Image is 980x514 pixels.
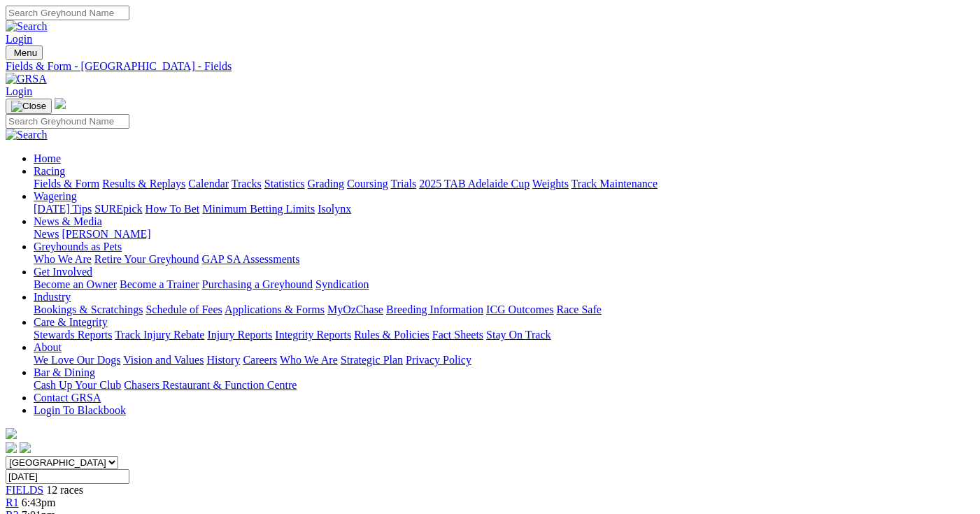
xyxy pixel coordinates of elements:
div: Care & Integrity [34,329,974,341]
a: Greyhounds as Pets [34,241,122,252]
a: Retire Your Greyhound [94,253,199,265]
a: Rules & Policies [354,329,429,341]
a: Who We Are [34,253,92,265]
div: Wagering [34,203,974,215]
a: Results & Replays [102,178,185,190]
img: Close [11,101,46,112]
span: Menu [14,48,37,58]
a: Track Maintenance [571,178,658,190]
a: Weights [532,178,569,190]
img: Search [6,20,48,33]
a: Fields & Form - [GEOGRAPHIC_DATA] - Fields [6,60,974,73]
a: Contact GRSA [34,392,101,404]
a: Cash Up Your Club [34,379,121,391]
a: News [34,228,59,240]
a: GAP SA Assessments [202,253,300,265]
img: GRSA [6,73,47,85]
a: Bar & Dining [34,366,95,378]
a: History [206,354,240,366]
div: Get Involved [34,278,974,291]
a: SUREpick [94,203,142,215]
a: [DATE] Tips [34,203,92,215]
a: Get Involved [34,266,92,278]
a: ICG Outcomes [486,304,553,315]
a: We Love Our Dogs [34,354,120,366]
a: Purchasing a Greyhound [202,278,313,290]
img: facebook.svg [6,442,17,453]
a: Chasers Restaurant & Function Centre [124,379,297,391]
a: Fields & Form [34,178,99,190]
a: Race Safe [556,304,601,315]
a: How To Bet [145,203,200,215]
a: Login [6,33,32,45]
a: Bookings & Scratchings [34,304,143,315]
a: About [34,341,62,353]
a: Isolynx [318,203,351,215]
a: Strategic Plan [341,354,403,366]
span: 6:43pm [22,497,56,508]
div: Racing [34,178,974,190]
img: logo-grsa-white.png [6,428,17,439]
a: Become an Owner [34,278,117,290]
a: Calendar [188,178,229,190]
a: Syndication [315,278,369,290]
div: About [34,354,974,366]
button: Toggle navigation [6,99,52,114]
a: Vision and Values [123,354,204,366]
a: Privacy Policy [406,354,471,366]
a: Trials [390,178,416,190]
a: Injury Reports [207,329,272,341]
a: Login [6,85,32,97]
a: Racing [34,165,65,177]
div: Industry [34,304,974,316]
a: Become a Trainer [120,278,199,290]
a: R1 [6,497,19,508]
span: 12 races [46,484,83,496]
a: Applications & Forms [225,304,325,315]
a: News & Media [34,215,102,227]
a: Breeding Information [386,304,483,315]
a: Wagering [34,190,77,202]
a: FIELDS [6,484,43,496]
img: logo-grsa-white.png [55,98,66,109]
input: Search [6,6,129,20]
a: Stay On Track [486,329,551,341]
a: Home [34,152,61,164]
a: Schedule of Fees [145,304,222,315]
div: Greyhounds as Pets [34,253,974,266]
img: Search [6,129,48,141]
a: Stewards Reports [34,329,112,341]
div: Bar & Dining [34,379,974,392]
a: [PERSON_NAME] [62,228,150,240]
a: Statistics [264,178,305,190]
a: Coursing [347,178,388,190]
a: 2025 TAB Adelaide Cup [419,178,530,190]
a: Tracks [232,178,262,190]
a: Integrity Reports [275,329,351,341]
a: Grading [308,178,344,190]
img: twitter.svg [20,442,31,453]
a: Careers [243,354,277,366]
a: Industry [34,291,71,303]
a: Track Injury Rebate [115,329,204,341]
a: Login To Blackbook [34,404,126,416]
a: Who We Are [280,354,338,366]
input: Search [6,114,129,129]
a: Care & Integrity [34,316,108,328]
a: Minimum Betting Limits [202,203,315,215]
button: Toggle navigation [6,45,43,60]
div: News & Media [34,228,974,241]
a: Fact Sheets [432,329,483,341]
a: MyOzChase [327,304,383,315]
input: Select date [6,469,129,484]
